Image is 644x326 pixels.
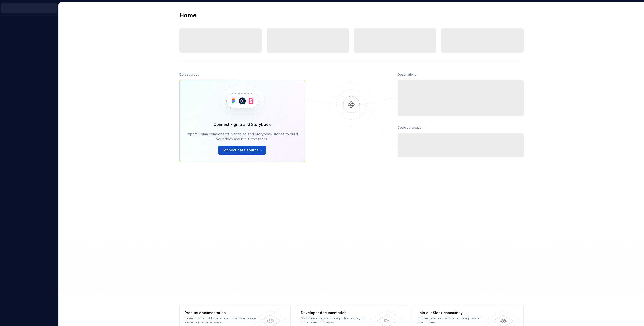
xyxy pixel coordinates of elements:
[179,71,199,78] div: Data sources
[187,132,298,142] div: Import Figma components, variables and Storybook stories to build your docs and run automations.
[417,310,491,315] div: Join our Slack community
[301,310,374,315] div: Developer documentation
[398,71,416,78] div: Destinations
[301,316,374,324] div: Start delivering your design choices to your codebases right away.
[179,11,196,19] h2: Home
[417,316,491,324] div: Connect and learn with other design system practitioners.
[218,146,266,155] button: Connect data source
[398,124,423,131] div: Code automation
[185,316,258,324] div: Learn how to build, manage and maintain design systems in smarter ways.
[213,121,271,127] div: Connect Figma and Storybook
[185,310,258,315] div: Product documentation
[222,148,259,153] span: Connect data source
